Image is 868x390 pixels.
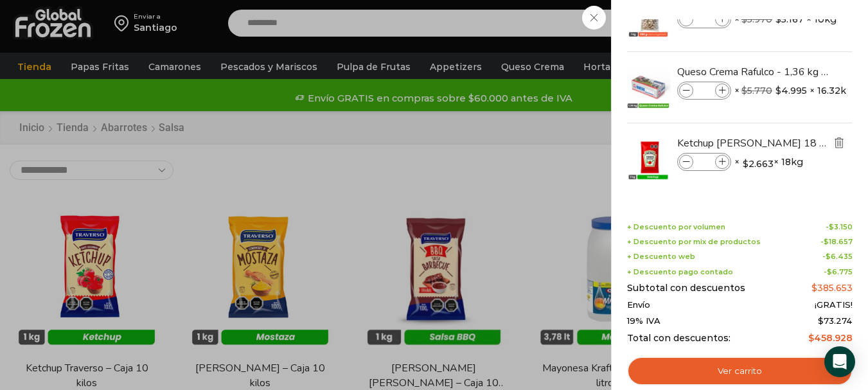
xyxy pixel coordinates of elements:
[811,282,817,294] span: $
[627,253,695,261] span: + Descuento web
[818,315,853,326] span: 73.274
[827,267,853,276] bdi: 6.775
[824,237,829,246] span: $
[627,223,725,231] span: + Descuento por volumen
[627,283,745,294] span: Subtotal con descuentos
[829,222,834,231] span: $
[822,253,853,261] span: -
[832,136,846,152] a: Eliminar Ketchup Heinz - Caja 18 kilos del carrito
[741,85,772,96] bdi: 5.770
[827,267,832,276] span: $
[833,137,845,148] img: Eliminar Ketchup Heinz - Caja 18 kilos del carrito
[743,157,748,170] span: $
[775,84,807,97] bdi: 4.995
[677,136,830,150] a: Ketchup [PERSON_NAME] 18 kilos
[627,333,731,344] span: Total con descuentos:
[826,252,853,261] bdi: 6.435
[808,332,853,344] bdi: 458.928
[815,300,853,310] span: ¡GRATIS!
[808,332,814,344] span: $
[818,315,824,326] span: $
[627,268,733,276] span: + Descuento pago contado
[695,12,714,26] input: Product quantity
[627,357,853,386] a: Ver carrito
[824,346,855,377] div: Open Intercom Messenger
[627,238,761,246] span: + Descuento por mix de productos
[695,155,714,169] input: Product quantity
[627,316,660,326] span: 19% IVA
[741,13,747,25] span: $
[734,10,837,28] span: × × 10kg
[775,84,781,97] span: $
[775,13,781,26] span: $
[734,82,853,100] span: × × 16.32kg
[741,85,747,96] span: $
[695,84,714,98] input: Product quantity
[741,13,772,25] bdi: 5.970
[824,237,853,246] bdi: 18.657
[826,223,853,231] span: -
[811,282,853,294] bdi: 385.653
[824,268,853,276] span: -
[734,153,803,171] span: × × 18kg
[677,65,830,79] a: Queso Crema Rafulco - 1,36 kg - Caja 16,32 kg
[627,300,650,310] span: Envío
[829,222,853,231] bdi: 3.150
[743,157,774,170] bdi: 2.663
[775,13,804,26] bdi: 5.167
[826,252,831,261] span: $
[820,238,853,246] span: -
